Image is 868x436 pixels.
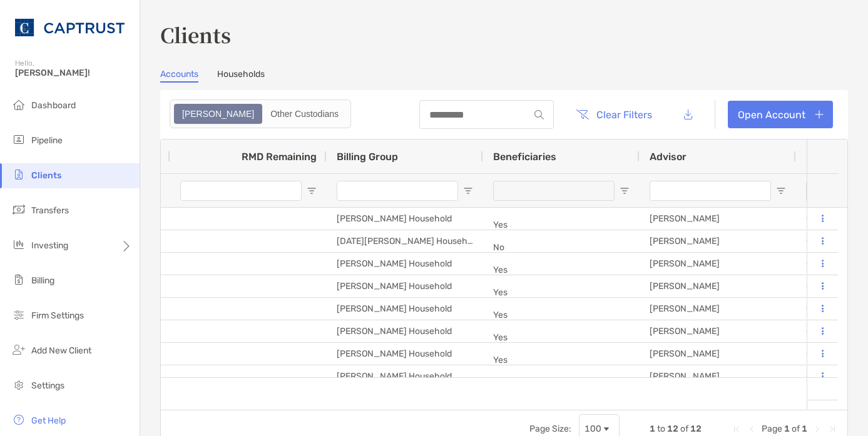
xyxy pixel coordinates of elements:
p: Yes [493,262,630,278]
div: [PERSON_NAME] [640,230,796,252]
h3: Clients [160,20,848,49]
img: transfers icon [11,202,26,217]
img: add_new_client icon [11,342,26,357]
span: Clients [31,170,61,181]
span: Firm [806,151,828,163]
a: Households [217,69,265,83]
span: Billing Group [337,151,398,163]
span: Add New Client [31,345,91,356]
div: [PERSON_NAME] Household [327,365,483,387]
div: 100 [585,423,601,434]
span: [PERSON_NAME]! [15,68,132,78]
div: [PERSON_NAME] [640,298,796,320]
span: RMD Remaining [242,151,317,163]
div: Previous Page [747,424,757,434]
a: Open Account [728,101,833,128]
div: Page Size: [529,423,571,434]
span: 1 [650,423,655,434]
input: Billing Group Filter Input [337,181,458,201]
p: Yes [493,217,630,233]
span: Advisor [650,151,687,163]
div: [PERSON_NAME] Household [327,343,483,365]
div: [PERSON_NAME] [640,320,796,342]
a: Accounts [160,69,198,83]
span: Pipeline [31,135,63,146]
div: [PERSON_NAME] [640,343,796,365]
div: [PERSON_NAME] [640,208,796,230]
button: Open Filter Menu [620,186,630,196]
div: Next Page [812,424,822,434]
div: Zoe [175,105,261,123]
span: Get Help [31,415,66,426]
span: 12 [667,423,678,434]
img: clients icon [11,167,26,182]
img: billing icon [11,272,26,287]
p: Yes [493,285,630,300]
div: [PERSON_NAME] Household [327,298,483,320]
div: Last Page [827,424,837,434]
span: Dashboard [31,100,76,111]
div: [PERSON_NAME] Household [327,320,483,342]
div: [PERSON_NAME] Household [327,275,483,297]
span: Settings [31,380,64,391]
span: Transfers [31,205,69,216]
div: [PERSON_NAME] [640,253,796,275]
img: settings icon [11,377,26,392]
p: Yes [493,330,630,345]
span: Page [762,423,782,434]
p: No [493,240,630,255]
img: investing icon [11,237,26,252]
p: Yes [493,352,630,368]
div: [PERSON_NAME] Household [327,253,483,275]
span: of [792,423,800,434]
span: Firm Settings [31,310,84,321]
span: 1 [802,423,807,434]
button: Open Filter Menu [776,186,786,196]
img: firm-settings icon [11,307,26,322]
div: [PERSON_NAME] [640,365,796,387]
img: get-help icon [11,412,26,427]
span: 1 [784,423,790,434]
img: CAPTRUST Logo [15,5,125,50]
div: [PERSON_NAME] Household [327,208,483,230]
div: First Page [732,424,742,434]
img: pipeline icon [11,132,26,147]
span: 12 [690,423,702,434]
button: Open Filter Menu [307,186,317,196]
button: Clear Filters [566,101,661,128]
img: dashboard icon [11,97,26,112]
span: Billing [31,275,54,286]
div: [PERSON_NAME] [640,275,796,297]
div: segmented control [170,99,351,128]
button: Open Filter Menu [463,186,473,196]
p: Yes [493,375,630,390]
div: [DATE][PERSON_NAME] Household [327,230,483,252]
div: Other Custodians [263,105,345,123]
span: of [680,423,688,434]
p: Yes [493,307,630,323]
span: Beneficiaries [493,151,556,163]
span: to [657,423,665,434]
img: input icon [534,110,544,119]
span: Investing [31,240,68,251]
input: RMD Remaining Filter Input [180,181,302,201]
input: Advisor Filter Input [650,181,771,201]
